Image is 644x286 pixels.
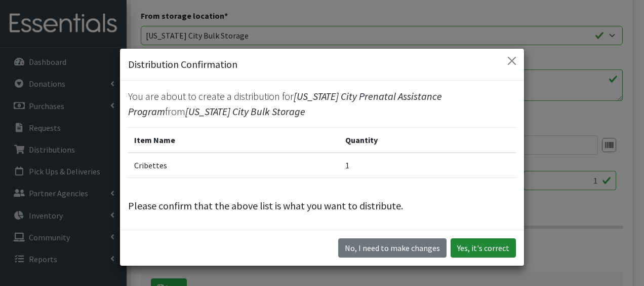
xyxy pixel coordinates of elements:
[128,89,516,119] p: You are about to create a distribution for from
[339,128,516,153] th: Quantity
[185,105,305,118] span: [US_STATE] City Bulk Storage
[128,153,339,178] td: Cribettes
[504,53,520,69] button: Close
[338,238,447,258] button: No I need to make changes
[128,128,339,153] th: Item Name
[128,198,516,213] p: Please confirm that the above list is what you want to distribute.
[451,238,516,258] button: Yes, it's correct
[339,153,516,178] td: 1
[128,57,237,72] h5: Distribution Confirmation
